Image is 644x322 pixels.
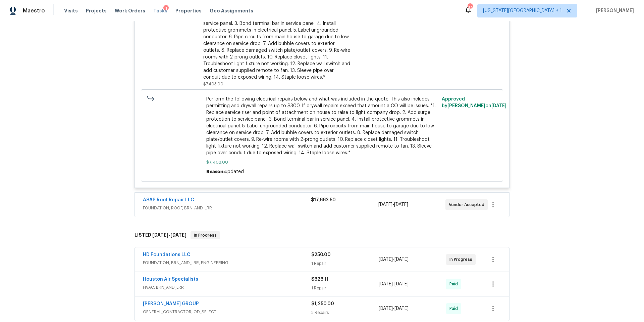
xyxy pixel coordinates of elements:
[379,305,409,312] span: -
[132,225,512,246] div: LISTED [DATE]-[DATE]In Progress
[379,282,393,286] span: [DATE]
[143,301,199,306] a: [PERSON_NAME] GROUP
[143,205,311,211] span: FOUNDATION, ROOF, BRN_AND_LRR
[378,202,392,207] span: [DATE]
[449,281,461,287] span: Paid
[143,284,311,291] span: HVAC, BRN_AND_LRR
[394,202,408,207] span: [DATE]
[379,256,409,263] span: -
[449,201,487,208] span: Vendor Accepted
[449,305,461,312] span: Paid
[163,5,169,12] div: 1
[191,232,219,239] span: In Progress
[115,7,145,14] span: Work Orders
[210,7,253,14] span: Geo Assignments
[203,82,223,86] span: $7,403.00
[311,260,379,267] div: 1 Repair
[143,277,198,282] a: Houston Air Specialists
[378,201,408,208] span: -
[143,198,194,202] a: ASAP Roof Repair LLC
[86,7,107,14] span: Projects
[311,198,336,202] span: $17,663.50
[483,7,562,14] span: [US_STATE][GEOGRAPHIC_DATA] + 1
[64,7,78,14] span: Visits
[468,4,472,11] div: 17
[143,252,191,257] a: HD Foundations LLC
[206,159,438,166] span: $7,403.00
[225,169,244,174] span: updated
[449,256,475,263] span: In Progress
[311,277,328,282] span: $828.11
[152,233,186,237] span: -
[379,257,393,262] span: [DATE]
[143,309,311,315] span: GENERAL_CONTRACTOR, OD_SELECT
[394,257,409,262] span: [DATE]
[379,306,393,311] span: [DATE]
[394,306,409,311] span: [DATE]
[153,8,167,13] span: Tasks
[135,231,186,239] h6: LISTED
[170,233,186,237] span: [DATE]
[311,301,334,306] span: $1,250.00
[379,281,409,287] span: -
[206,96,438,156] span: Perform the following electrical repairs below and what was included in the quote. This also incl...
[152,233,168,237] span: [DATE]
[593,7,634,14] span: [PERSON_NAME]
[143,259,311,266] span: FOUNDATION, BRN_AND_LRR, ENGINEERING
[206,169,225,174] span: Reason:
[311,252,331,257] span: $250.00
[175,7,202,14] span: Properties
[311,309,379,316] div: 3 Repairs
[491,104,506,108] span: [DATE]
[394,282,409,286] span: [DATE]
[311,285,379,291] div: 1 Repair
[23,7,45,14] span: Maestro
[442,97,506,108] span: Approved by [PERSON_NAME] on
